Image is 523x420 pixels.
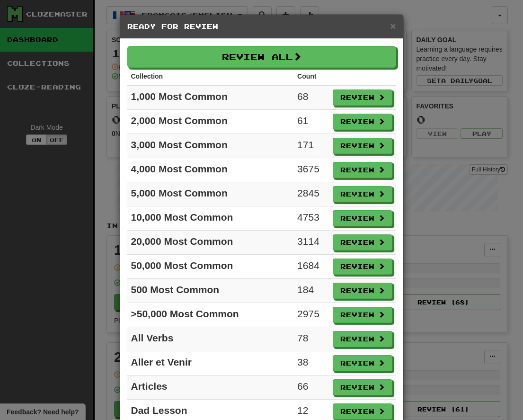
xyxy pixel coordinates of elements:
th: Count [293,68,328,85]
button: Review [333,210,392,226]
td: 10,000 Most Common [127,206,294,231]
td: 2,000 Most Common [127,110,294,134]
td: 78 [293,327,328,351]
button: Review [333,355,392,371]
th: Collection [127,68,294,85]
button: Review [333,331,392,347]
button: Review [333,234,392,250]
td: 2975 [293,303,328,327]
td: 38 [293,351,328,375]
button: Review [333,186,392,202]
button: Review [333,89,392,106]
td: 66 [293,375,328,400]
td: >50,000 Most Common [127,303,294,327]
td: 4753 [293,206,328,231]
td: 2845 [293,182,328,206]
button: Review [333,283,392,299]
button: Review [333,379,392,395]
td: Aller et Venir [127,351,294,375]
td: All Verbs [127,327,294,351]
button: Review [333,114,392,130]
td: 1,000 Most Common [127,85,294,110]
button: Review [333,162,392,178]
td: 68 [293,85,328,110]
td: 500 Most Common [127,279,294,303]
td: 50,000 Most Common [127,255,294,279]
td: 5,000 Most Common [127,182,294,206]
td: 3675 [293,158,328,182]
td: 4,000 Most Common [127,158,294,182]
td: 20,000 Most Common [127,231,294,255]
td: 61 [293,110,328,134]
td: 184 [293,279,328,303]
button: Review [333,138,392,154]
td: 171 [293,134,328,158]
button: Review [333,307,392,323]
td: Articles [127,375,294,400]
button: Review [333,259,392,275]
h5: Ready for Review [127,22,396,31]
td: 1684 [293,255,328,279]
button: Close [390,21,396,31]
button: Review All [127,46,396,68]
span: × [390,20,396,31]
td: 3114 [293,231,328,255]
button: Review [333,403,392,420]
td: 3,000 Most Common [127,134,294,158]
